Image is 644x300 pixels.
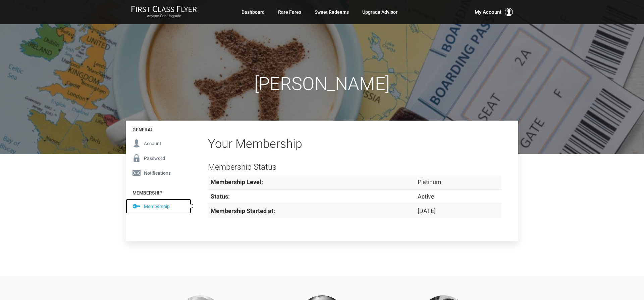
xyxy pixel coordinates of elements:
a: Notifications [126,166,191,180]
a: Dashboard [241,6,265,18]
td: Active [415,189,501,204]
td: [DATE] [415,204,501,218]
h4: Membership [126,184,191,199]
td: Platinum [415,175,501,189]
span: My Account [475,8,501,16]
a: Membership [126,199,191,214]
h4: General [126,121,191,136]
img: First Class Flyer [131,5,197,12]
strong: Membership Started at: [211,207,275,214]
small: Anyone Can Upgrade [131,14,197,18]
a: Sweet Redeems [315,6,349,18]
span: Notifications [144,169,171,177]
a: First Class FlyerAnyone Can Upgrade [131,5,197,19]
a: Password [126,151,191,166]
span: Account [144,140,161,147]
strong: Status: [211,193,230,200]
a: Rare Fares [278,6,301,18]
h3: Membership Status [208,163,501,171]
strong: Membership Level: [211,178,263,185]
h1: [PERSON_NAME] [126,74,518,94]
a: Upgrade Advisor [362,6,397,18]
span: Membership [144,203,170,210]
span: Password [144,155,165,162]
h2: Your Membership [208,137,501,151]
button: My Account [475,8,513,16]
a: Account [126,136,191,151]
